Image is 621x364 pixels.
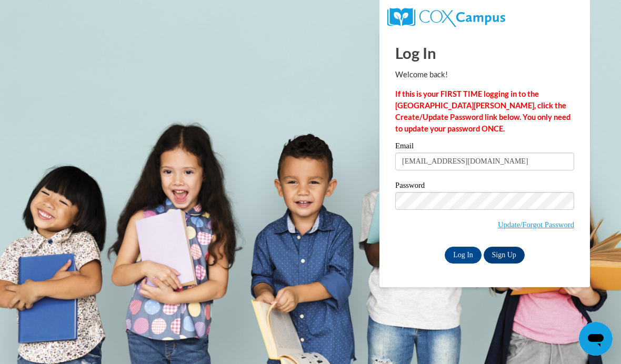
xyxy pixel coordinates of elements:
label: Email [395,142,574,153]
img: COX Campus [387,8,505,27]
label: Password [395,181,574,192]
a: Update/Forgot Password [498,220,574,229]
h1: Log In [395,42,574,64]
input: Log In [445,247,482,264]
strong: If this is your FIRST TIME logging in to the [GEOGRAPHIC_DATA][PERSON_NAME], click the Create/Upd... [395,89,570,133]
iframe: Button to launch messaging window [579,322,613,356]
p: Welcome back! [395,69,574,80]
a: Sign Up [484,247,525,264]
